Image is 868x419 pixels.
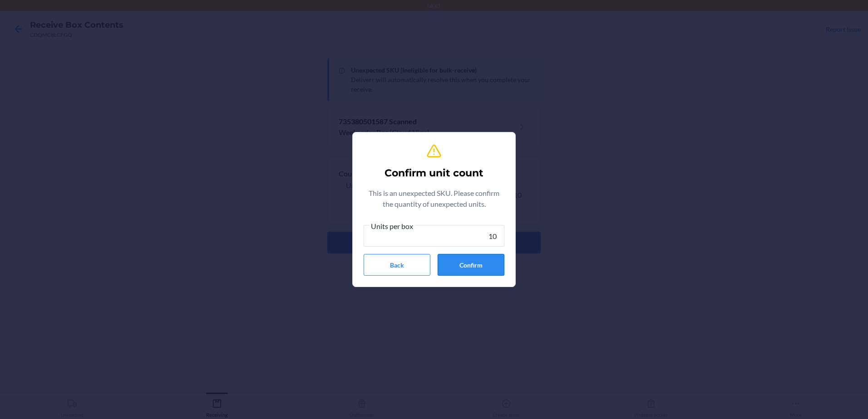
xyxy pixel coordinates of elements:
span: Units per box [370,222,414,231]
p: This is an unexpected SKU. Please confirm the quantity of unexpected units. [364,188,504,209]
button: Confirm [438,254,504,276]
h2: Confirm unit count [385,166,483,180]
button: Back [364,254,430,276]
input: Units per box [364,225,504,247]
